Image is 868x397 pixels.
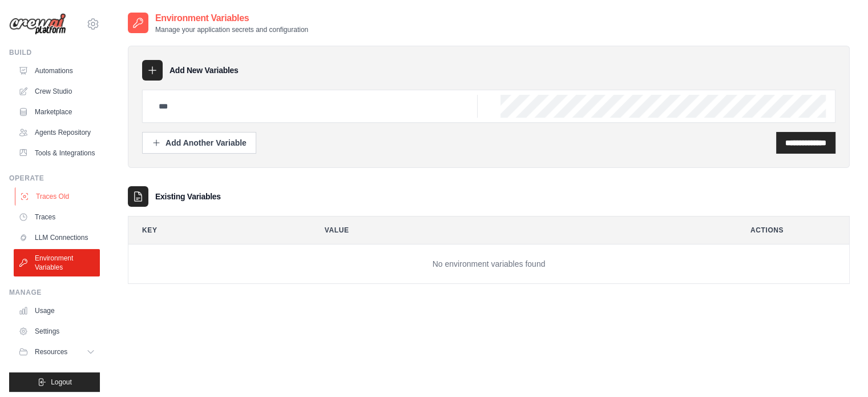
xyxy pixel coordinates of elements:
[142,132,256,154] button: Add Another Variable
[14,144,100,162] a: Tools & Integrations
[14,322,100,340] a: Settings
[169,65,239,76] h3: Add New Variables
[14,343,100,361] button: Resources
[9,372,100,392] button: Logout
[15,187,101,206] a: Traces Old
[14,249,100,276] a: Environment Variables
[14,302,100,320] a: Usage
[14,208,100,226] a: Traces
[14,228,100,247] a: LLM Connections
[155,11,308,25] h2: Environment Variables
[9,48,100,57] div: Build
[311,216,728,244] th: Value
[155,191,221,202] h3: Existing Variables
[14,62,100,80] a: Automations
[51,378,72,387] span: Logout
[152,137,247,149] div: Add Another Variable
[155,25,308,34] p: Manage your application secrets and configuration
[737,216,849,244] th: Actions
[14,103,100,121] a: Marketplace
[128,244,849,284] td: No environment variables found
[128,216,302,244] th: Key
[9,13,66,35] img: Logo
[9,174,100,183] div: Operate
[9,288,100,297] div: Manage
[14,82,100,101] a: Crew Studio
[14,123,100,142] a: Agents Repository
[35,347,67,356] span: Resources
